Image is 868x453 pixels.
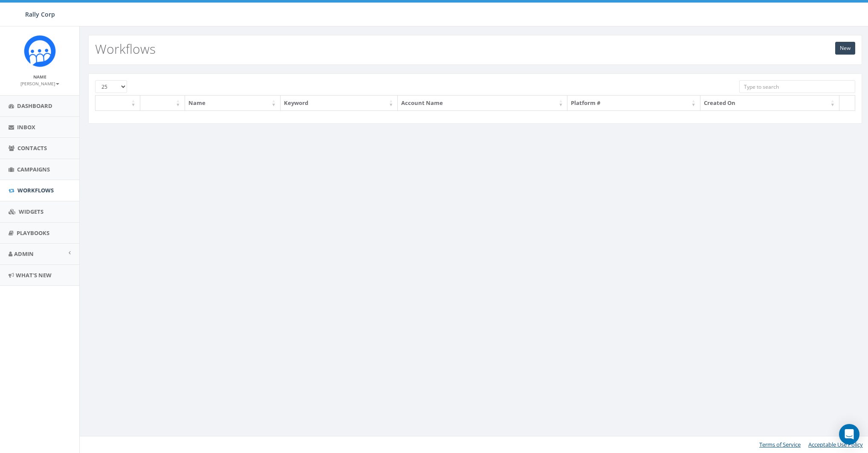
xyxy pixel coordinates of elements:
th: Keyword [281,96,398,110]
span: Rally Corp [25,10,55,18]
img: Icon_1.png [24,35,56,67]
a: Acceptable Use Policy [808,441,863,448]
span: Playbooks [17,229,49,237]
span: Workflows [17,186,54,194]
th: Created On [700,96,839,110]
a: New [835,42,855,55]
span: Contacts [17,144,47,152]
span: Widgets [19,208,43,215]
small: [PERSON_NAME] [20,81,59,87]
span: Inbox [17,123,35,131]
span: Dashboard [17,102,52,110]
input: Type to search [739,80,855,93]
h2: Workflows [95,42,156,56]
span: What's New [16,271,52,279]
span: Admin [14,250,34,258]
a: Terms of Service [759,441,801,448]
th: Account Name [398,96,567,110]
a: [PERSON_NAME] [20,79,59,87]
div: Open Intercom Messenger [839,424,859,444]
th: Name [185,96,281,110]
th: Platform # [567,96,700,110]
span: Campaigns [17,166,50,173]
small: Name [33,74,46,80]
